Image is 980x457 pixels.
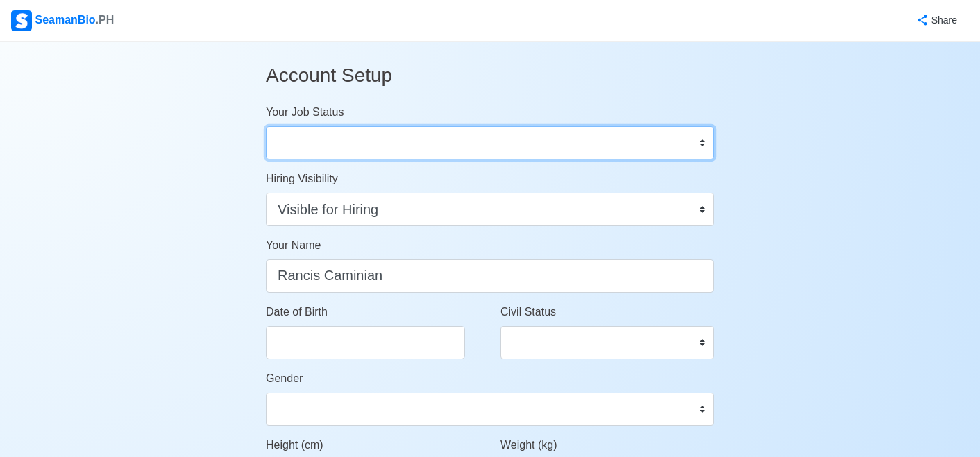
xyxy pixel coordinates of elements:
span: .PH [96,14,115,26]
label: Date of Birth [266,304,328,320]
button: Share [902,7,969,34]
span: Weight (kg) [500,439,557,451]
span: Hiring Visibility [266,173,338,184]
span: Your Name [266,239,321,251]
label: Gender [266,370,303,387]
div: SeamanBio [11,10,114,31]
span: Height (cm) [266,439,323,451]
input: Type your name [266,259,714,293]
label: Your Job Status [266,104,344,121]
h3: Account Setup [266,53,714,98]
img: Logo [11,10,32,31]
label: Civil Status [500,304,556,320]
